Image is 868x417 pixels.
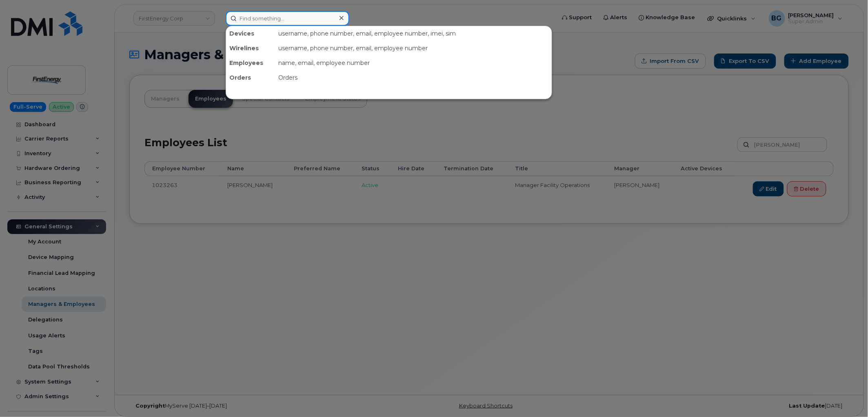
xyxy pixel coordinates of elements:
div: Wirelines [226,41,275,56]
div: name, email, employee number [275,56,552,70]
div: Orders [275,70,552,85]
div: username, phone number, email, employee number [275,41,552,56]
div: Employees [226,56,275,70]
div: Orders [226,70,275,85]
div: Devices [226,26,275,41]
iframe: Messenger Launcher [832,381,862,411]
div: username, phone number, email, employee number, imei, sim [275,26,552,41]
